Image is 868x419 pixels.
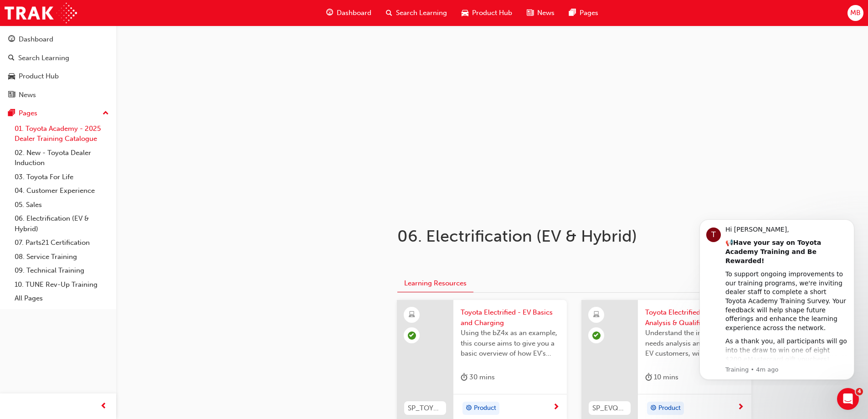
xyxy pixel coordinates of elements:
[569,7,576,19] span: pages-icon
[837,388,859,410] iframe: Intercom live chat
[19,90,36,100] div: News
[11,170,113,184] a: 03. Toyota For Life
[8,91,15,99] span: news-icon
[337,8,371,18] span: Dashboard
[645,372,652,383] span: duration-icon
[11,146,113,170] a: 02. New - Toyota Dealer Induction
[645,307,744,328] span: Toyota Electrified - Needs Analysis & Qualification
[850,8,861,18] span: MB
[18,53,69,63] div: Search Learning
[396,8,447,18] span: Search Learning
[466,403,472,414] span: target-icon
[527,7,534,19] span: news-icon
[4,50,113,67] a: Search Learning
[593,309,600,321] span: learningResourceType_ELEARNING-icon
[8,109,15,118] span: pages-icon
[592,331,601,340] span: learningRecordVerb_PASS-icon
[19,34,53,45] div: Dashboard
[645,372,678,383] div: 10 mins
[737,403,744,412] span: next-icon
[461,328,560,359] span: Using the bZ4x as an example, this course aims to give you a basic overview of how EV's work, how...
[645,328,744,359] span: Understand the importance of needs analysis and qualifying EV customers, with examples of how to ...
[658,403,681,414] span: Product
[11,250,113,264] a: 08. Service Training
[4,31,113,48] a: Dashboard
[856,388,863,395] span: 4
[11,212,113,236] a: 06. Electrification (EV & Hybrid)
[408,403,442,414] span: SP_TOYBEVBASICS_EL
[461,372,495,383] div: 30 mins
[4,105,113,122] button: Pages
[100,401,107,412] span: prev-icon
[562,4,606,22] a: pages-iconPages
[686,211,868,385] iframe: Intercom notifications message
[580,8,598,18] span: Pages
[19,71,59,82] div: Product Hub
[19,108,37,119] div: Pages
[8,36,15,44] span: guage-icon
[379,4,454,22] a: search-iconSearch Learning
[397,275,473,293] button: Learning Resources
[454,4,519,22] a: car-iconProduct Hub
[11,278,113,292] a: 10. TUNE Rev-Up Training
[650,403,657,414] span: target-icon
[5,3,77,23] img: Trak
[319,4,379,22] a: guage-iconDashboard
[11,236,113,250] a: 07. Parts21 Certification
[326,7,333,19] span: guage-icon
[553,403,560,412] span: next-icon
[397,226,696,246] h1: 06. Electrification (EV & Hybrid)
[462,7,468,19] span: car-icon
[592,403,627,414] span: SP_EVQUALIFICATION_1223
[519,4,562,22] a: news-iconNews
[386,7,392,19] span: search-icon
[4,29,113,105] button: DashboardSearch LearningProduct HubNews
[461,307,560,328] span: Toyota Electrified - EV Basics and Charging
[847,5,863,21] button: MB
[4,68,113,85] a: Product Hub
[11,264,113,278] a: 09. Technical Training
[472,8,512,18] span: Product Hub
[408,331,416,340] span: learningRecordVerb_PASS-icon
[4,87,113,103] a: News
[8,54,15,62] span: search-icon
[537,8,555,18] span: News
[11,122,113,146] a: 01. Toyota Academy - 2025 Dealer Training Catalogue
[11,184,113,198] a: 04. Customer Experience
[474,403,496,414] span: Product
[409,309,415,321] span: learningResourceType_ELEARNING-icon
[103,108,109,119] span: up-icon
[11,198,113,212] a: 05. Sales
[8,72,15,81] span: car-icon
[461,372,467,383] span: duration-icon
[11,291,113,305] a: All Pages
